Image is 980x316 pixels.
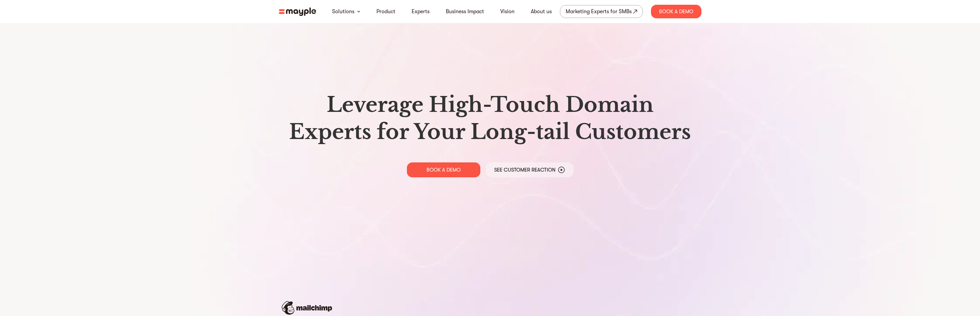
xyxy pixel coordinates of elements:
a: About us [531,7,552,16]
p: BOOK A DEMO [427,166,461,173]
img: arrow-down [357,11,360,13]
a: Experts [412,7,430,16]
img: mayple-logo [279,7,316,16]
a: Product [376,7,395,16]
a: Vision [500,7,515,16]
a: Marketing Experts for SMBs [560,5,643,18]
a: Solutions [332,7,354,16]
div: Marketing Experts for SMBs [566,7,632,16]
img: mailchimp-logo [282,301,332,315]
a: BOOK A DEMO [407,162,480,177]
a: Business Impact [446,7,484,16]
p: See Customer Reaction [494,166,556,173]
a: See Customer Reaction [486,162,573,177]
div: Book A Demo [651,5,701,18]
h1: Leverage High-Touch Domain Experts for Your Long-tail Customers [284,91,696,145]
